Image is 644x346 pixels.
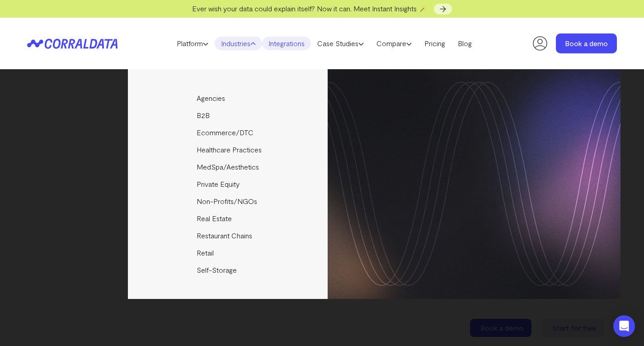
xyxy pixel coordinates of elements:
a: Retail [128,244,329,261]
a: Healthcare Practices [128,141,329,158]
div: Open Intercom Messenger [613,315,635,337]
a: Agencies [128,90,329,107]
a: Private Equity [128,175,329,193]
a: MedSpa/Aesthetics [128,158,329,175]
a: Case Studies [311,37,370,50]
a: Real Estate [128,210,329,227]
a: Restaurant Chains [128,227,329,244]
a: Platform [170,37,215,50]
a: Compare [370,37,418,50]
a: Pricing [418,37,451,50]
a: B2B [128,107,329,124]
a: Self-Storage [128,261,329,279]
a: Ecommerce/DTC [128,124,329,141]
a: Industries [215,37,262,50]
a: Integrations [262,37,311,50]
a: Blog [451,37,478,50]
a: Non-Profits/NGOs [128,193,329,210]
a: Book a demo [556,33,617,53]
span: Ever wish your data could explain itself? Now it can. Meet Instant Insights 🪄 [192,4,428,13]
